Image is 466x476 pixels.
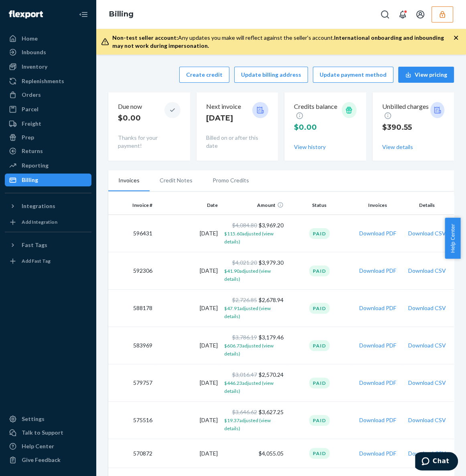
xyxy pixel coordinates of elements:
li: Invoices [108,170,150,191]
p: $390.55 [382,122,431,133]
p: Due now [118,102,142,111]
div: Add Fast Tag [22,257,51,264]
a: Help Center [5,440,91,453]
th: Amount [221,196,286,215]
button: Download CSV [408,416,446,424]
button: View history [294,143,326,151]
p: Thanks for your payment! [118,134,180,150]
th: Invoices [352,196,403,215]
p: Unbilled charges [382,102,431,121]
button: Download CSV [408,449,446,458]
button: Help Center [445,218,460,259]
td: 579757 [108,364,156,402]
button: Download PDF [359,304,396,312]
th: Invoice # [108,196,156,215]
a: Parcel [5,103,91,116]
button: Download PDF [359,379,396,387]
a: Add Integration [5,216,91,229]
div: Freight [22,120,41,128]
div: Paid [309,415,330,426]
button: Download PDF [359,267,396,275]
td: [DATE] [156,439,221,468]
div: Paid [309,303,330,314]
td: $2,570.24 [221,364,286,402]
a: Replenishments [5,75,91,88]
td: 583969 [108,327,156,364]
span: $19.37 adjusted (view details) [224,417,271,431]
iframe: Opens a widget where you can chat to one of our agents [415,452,458,472]
a: Billing [109,10,134,18]
a: Prep [5,131,91,144]
button: View pricing [398,67,454,83]
button: Update payment method [313,67,393,83]
td: $3,979.30 [221,252,286,290]
td: $3,627.25 [221,402,286,439]
div: Replenishments [22,77,64,85]
div: Prep [22,133,34,141]
td: $3,969.20 [221,215,286,252]
a: Orders [5,88,91,101]
div: Inbounds [22,48,46,56]
button: View details [382,143,413,151]
button: Talk to Support [5,426,91,439]
span: $3,646.62 [232,409,257,415]
button: Open Search Box [377,6,393,22]
th: Details [403,196,454,215]
p: $0.00 [118,113,142,123]
th: Date [156,196,221,215]
td: $4,055.05 [221,439,286,468]
div: Paid [309,228,330,239]
button: Open account menu [412,6,428,22]
button: Download CSV [408,267,446,275]
a: Home [5,32,91,45]
div: Billing [22,176,38,184]
button: $606.73adjusted (view details) [224,341,283,358]
span: $2,726.85 [232,296,257,303]
td: [DATE] [156,402,221,439]
td: 570872 [108,439,156,468]
span: $47.91 adjusted (view details) [224,305,271,319]
button: $41.90adjusted (view details) [224,267,283,283]
button: Close Navigation [75,6,91,22]
a: Inbounds [5,46,91,59]
button: Download CSV [408,341,446,349]
td: $3,179.46 [221,327,286,364]
span: $3,786.19 [232,334,257,341]
li: Promo Credits [203,170,259,190]
div: Home [22,35,38,43]
a: Inventory [5,60,91,73]
img: Flexport logo [9,10,43,18]
div: Any updates you make will reflect against the seller's account. [112,34,453,50]
td: [DATE] [156,215,221,252]
span: $606.73 adjusted (view details) [224,343,274,357]
p: Billed on or after this date [206,134,269,150]
ol: breadcrumbs [103,3,140,26]
td: [DATE] [156,252,221,290]
div: Settings [22,415,45,423]
button: Download PDF [359,416,396,424]
td: 592306 [108,252,156,290]
button: $19.37adjusted (view details) [224,416,283,432]
a: Freight [5,117,91,130]
p: [DATE] [206,113,241,123]
div: Add Integration [22,219,57,225]
button: $446.23adjusted (view details) [224,379,283,395]
td: [DATE] [156,327,221,364]
div: Fast Tags [22,241,47,249]
div: Paid [309,448,330,459]
p: Credits balance [294,102,342,121]
button: Create credit [179,67,229,83]
button: Download PDF [359,341,396,349]
span: $115.60 adjusted (view details) [224,231,274,245]
button: Integrations [5,200,91,212]
button: $47.91adjusted (view details) [224,304,283,320]
a: Reporting [5,159,91,172]
a: Add Fast Tag [5,255,91,268]
a: Billing [5,174,91,186]
div: Reporting [22,161,49,170]
button: Download CSV [408,379,446,387]
td: 596431 [108,215,156,252]
button: Open notifications [395,6,411,22]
